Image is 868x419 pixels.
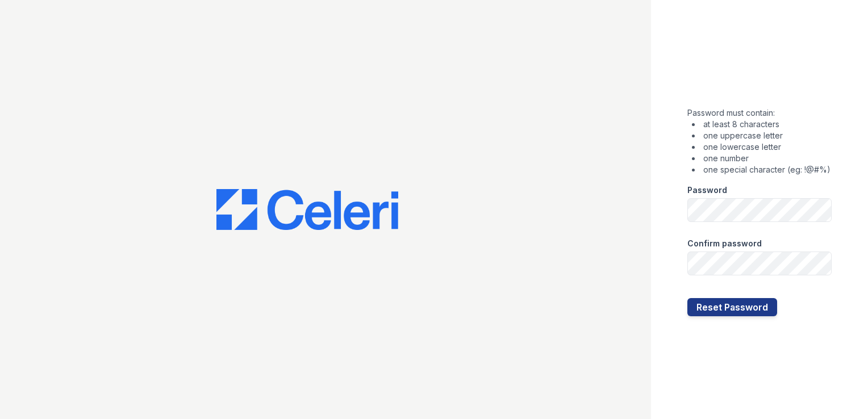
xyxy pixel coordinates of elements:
div: Password must contain: [687,107,832,175]
li: at least 8 characters [692,119,832,130]
li: one lowercase letter [692,141,832,153]
img: CE_Logo_Blue-a8612792a0a2168367f1c8372b55b34899dd931a85d93a1a3d3e32e68fde9ad4.png [216,189,398,230]
label: Confirm password [687,238,762,249]
label: Password [687,185,727,196]
li: one uppercase letter [692,130,832,141]
li: one number [692,153,832,164]
li: one special character (eg: !@#%) [692,164,832,175]
button: Reset Password [687,298,777,316]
